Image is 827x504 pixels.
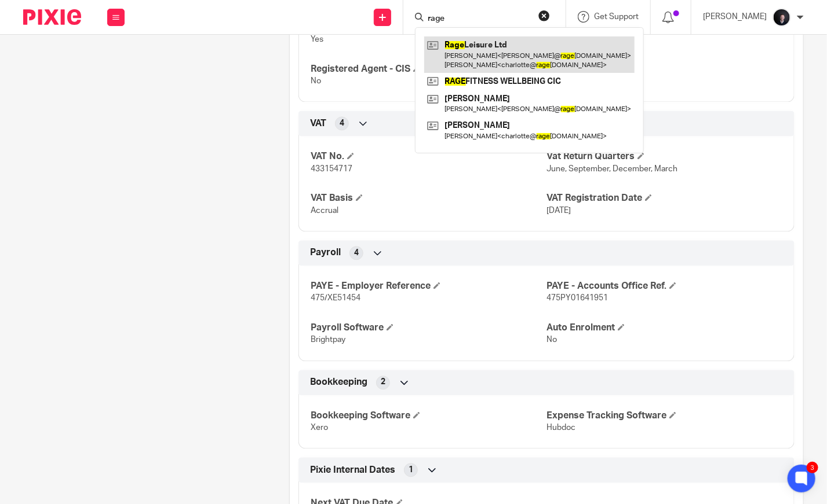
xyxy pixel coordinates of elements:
[594,13,639,21] span: Get Support
[354,247,359,259] span: 4
[807,462,818,473] div: 3
[547,410,782,422] h4: Expense Tracking Software
[547,165,677,173] span: June, September, December, March
[547,322,782,334] h4: Auto Enrolment
[547,150,782,163] h4: Vat Return Quarters
[310,117,326,130] span: VAT
[311,150,547,163] h4: VAT No.
[311,165,352,173] span: 433154717
[23,9,81,25] img: Pixie
[547,192,782,204] h4: VAT Registration Date
[311,280,547,292] h4: PAYE - Employer Reference
[409,464,413,476] span: 1
[310,376,367,388] span: Bookkeeping
[547,207,571,215] span: [DATE]
[547,336,557,344] span: No
[311,192,547,204] h4: VAT Basis
[311,294,360,302] span: 475/XE51454
[311,77,321,85] span: No
[311,322,547,334] h4: Payroll Software
[547,424,575,432] span: Hubdoc
[703,11,767,23] p: [PERSON_NAME]
[547,294,608,302] span: 475PY01641951
[311,336,345,344] span: Brightpay
[381,376,385,388] span: 2
[311,424,328,432] span: Xero
[311,35,323,43] span: Yes
[538,10,550,21] button: Clear
[311,410,547,422] h4: Bookkeeping Software
[310,464,395,476] span: Pixie Internal Dates
[311,63,547,75] h4: Registered Agent - CIS
[340,117,344,129] span: 4
[311,207,338,215] span: Accrual
[773,8,791,27] img: 455A2509.jpg
[547,280,782,292] h4: PAYE - Accounts Office Ref.
[427,14,531,24] input: Search
[310,247,341,259] span: Payroll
